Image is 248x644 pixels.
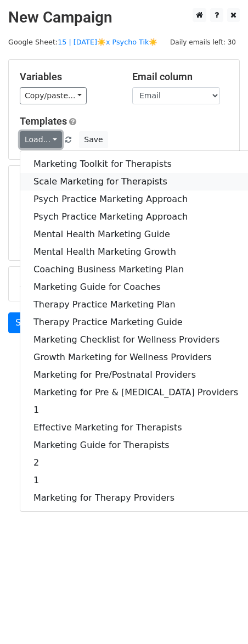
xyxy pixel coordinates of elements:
a: Load... [20,131,62,148]
h2: New Campaign [8,8,240,27]
h5: Variables [20,71,116,83]
a: 15 | [DATE]☀️x Psycho Tik☀️ [58,38,157,46]
iframe: Chat Widget [193,591,248,644]
a: Templates [20,115,67,127]
span: Daily emails left: 30 [166,36,240,48]
h5: Email column [132,71,228,83]
a: Send [8,312,44,333]
small: Google Sheet: [8,38,157,46]
button: Save [79,131,108,148]
a: Copy/paste... [20,87,87,104]
a: Daily emails left: 30 [166,38,240,46]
